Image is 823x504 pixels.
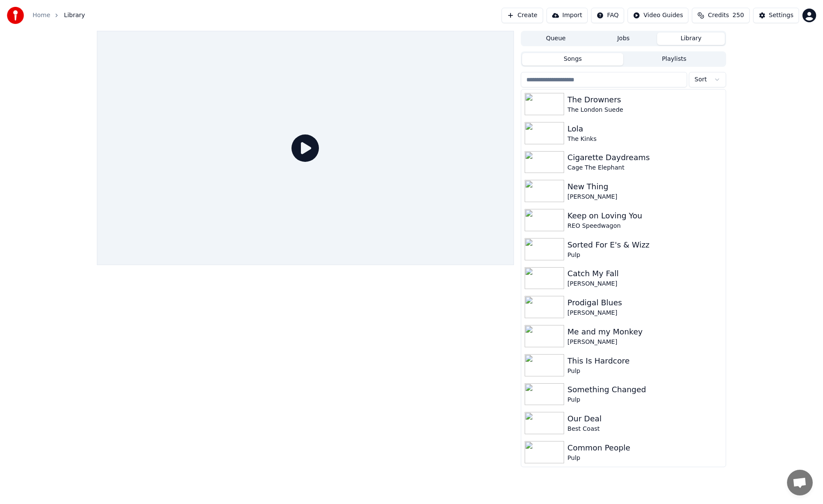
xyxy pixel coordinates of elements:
div: Cage The Elephant [568,164,722,172]
div: Something Changed [568,384,722,396]
button: Songs [522,53,624,66]
div: The Drowners [568,94,722,106]
button: Settings [753,8,799,23]
div: Pulp [568,396,722,404]
div: [PERSON_NAME] [568,280,722,288]
nav: breadcrumb [33,11,85,20]
div: Pulp [568,454,722,462]
div: [PERSON_NAME] [568,193,722,201]
a: Home [33,11,50,20]
button: Import [547,8,588,23]
div: Cigarette Daydreams [568,152,722,164]
span: Sort [694,75,707,84]
div: Catch My Fall [568,268,722,280]
div: [PERSON_NAME] [568,338,722,346]
button: Video Guides [628,8,688,23]
span: Library [64,11,85,20]
div: Best Coast [568,425,722,433]
button: Playlists [623,53,725,66]
button: Library [657,33,725,45]
div: [PERSON_NAME] [568,309,722,317]
button: FAQ [591,8,624,23]
div: Keep on Loving You [568,210,722,222]
div: Lola [568,123,722,135]
div: Common People [568,442,722,454]
span: 250 [733,11,744,20]
div: Me and my Monkey [568,326,722,338]
div: Sorted For E's & Wizz [568,239,722,251]
div: The London Suede [568,106,722,114]
span: Credits [708,11,729,20]
div: The Kinks [568,135,722,143]
button: Jobs [590,33,658,45]
button: Queue [522,33,590,45]
button: Create [502,8,543,23]
div: New Thing [568,181,722,193]
div: REO Speedwagon [568,222,722,230]
div: This Is Hardcore [568,355,722,367]
div: Settings [769,11,793,20]
button: Credits250 [692,8,749,23]
div: Our Deal [568,413,722,425]
img: youka [7,7,24,24]
div: Pulp [568,251,722,259]
div: Pulp [568,367,722,376]
div: Prodigal Blues [568,297,722,309]
div: Open chat [787,470,813,495]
